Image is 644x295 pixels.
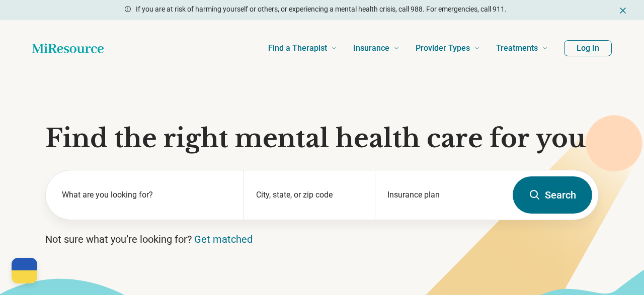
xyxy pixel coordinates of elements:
[62,189,231,201] label: What are you looking for?
[416,28,480,68] a: Provider Types
[268,28,337,68] a: Find a Therapist
[564,40,612,56] button: Log In
[194,233,253,245] a: Get matched
[45,124,599,154] h1: Find the right mental health care for you
[496,28,548,68] a: Treatments
[268,41,327,55] span: Find a Therapist
[496,41,538,55] span: Treatments
[618,4,628,16] button: Dismiss
[45,232,599,246] p: Not sure what you’re looking for?
[416,41,470,55] span: Provider Types
[353,41,389,55] span: Insurance
[32,38,104,58] a: Home page
[513,176,592,214] button: Search
[136,4,507,15] p: If you are at risk of harming yourself or others, or experiencing a mental health crisis, call 98...
[353,28,399,68] a: Insurance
